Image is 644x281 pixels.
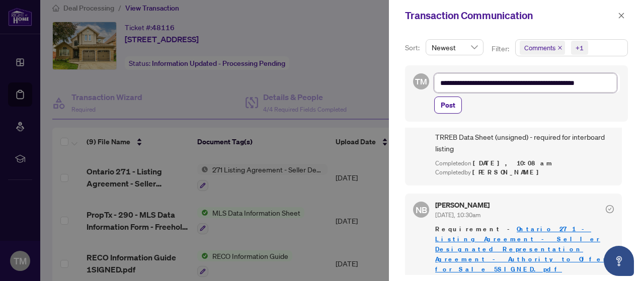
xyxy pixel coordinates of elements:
p: Filter: [492,43,511,54]
div: +1 [576,43,584,53]
button: Open asap [604,246,634,276]
span: check-circle [606,205,614,213]
span: [DATE], 10:08am [473,159,553,167]
span: Comments [524,43,555,53]
span: Newest [432,40,477,55]
span: Post [441,97,455,113]
button: Post [434,97,462,114]
h5: [PERSON_NAME] [435,202,490,209]
span: [DATE], 10:30am [435,211,480,219]
span: close [557,45,562,50]
span: TM [415,75,427,88]
div: Completed by [435,168,614,177]
span: close [618,12,625,19]
a: Ontario 271 - Listing Agreement - Seller Designated Representation Agreement - Authority to Offer... [435,225,607,273]
span: Requirement - [435,224,614,274]
p: Sort: [405,42,422,53]
span: NB [415,203,427,217]
div: Completed on [435,159,614,168]
span: Comments [520,41,565,55]
div: Transaction Communication [405,8,615,23]
span: [PERSON_NAME] [472,168,544,176]
span: TRREB Data Sheet (unsigned) - required for interboard listing [435,131,614,155]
